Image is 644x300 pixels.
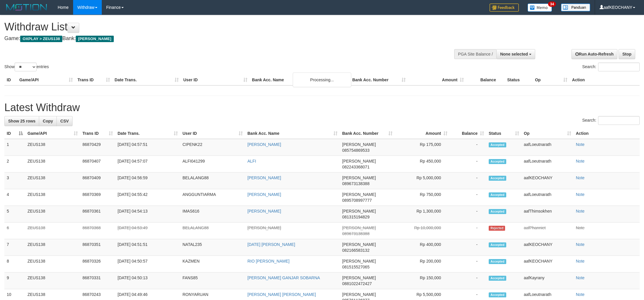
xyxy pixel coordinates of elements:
[247,275,320,280] a: [PERSON_NAME] GANJAR SOBARNA
[25,223,80,239] td: ZEUS138
[350,75,408,85] th: Bank Acc. Number
[598,63,640,71] input: Search:
[342,281,372,286] span: Copy 0881022472427 to clipboard
[576,225,585,230] a: Note
[342,159,376,163] span: [PERSON_NAME]
[582,116,640,125] label: Search:
[395,139,450,156] td: Rp 175,000
[25,239,80,256] td: ZEUS138
[576,175,585,180] a: Note
[247,242,295,247] a: [DATE] [PERSON_NAME]
[56,116,73,126] a: CSV
[548,1,556,7] span: 34
[180,223,245,239] td: BELALANG88
[115,189,180,206] td: [DATE] 04:55:42
[490,4,519,12] img: Feedback.jpg
[450,273,486,289] td: -
[247,175,281,180] a: [PERSON_NAME]
[4,102,640,113] h1: Latest Withdraw
[4,75,17,85] th: ID
[247,192,281,197] a: [PERSON_NAME]
[80,256,115,273] td: 86870326
[60,119,69,123] span: CSV
[4,156,25,173] td: 2
[180,156,245,173] td: ALFI041299
[4,189,25,206] td: 4
[4,116,39,126] a: Show 25 rows
[180,173,245,189] td: BELALANG88
[180,128,245,139] th: User ID: activate to sort column ascending
[4,273,25,289] td: 9
[25,173,80,189] td: ZEUS138
[25,189,80,206] td: ZEUS138
[342,242,376,247] span: [PERSON_NAME]
[342,259,376,263] span: [PERSON_NAME]
[340,128,395,139] th: Bank Acc. Number: activate to sort column ascending
[576,259,585,263] a: Note
[8,119,35,123] span: Show 25 rows
[342,165,369,169] span: Copy 082243368071 to clipboard
[4,173,25,189] td: 3
[342,175,376,180] span: [PERSON_NAME]
[342,198,372,203] span: Copy 0895708997777 to clipboard
[505,75,533,85] th: Status
[4,63,49,71] label: Show entries
[25,273,80,289] td: ZEUS138
[115,273,180,289] td: [DATE] 04:50:13
[395,206,450,223] td: Rp 1,300,000
[247,292,316,297] a: [PERSON_NAME] [PERSON_NAME]
[570,75,640,85] th: Action
[80,239,115,256] td: 86870351
[450,156,486,173] td: -
[576,209,585,213] a: Note
[521,156,574,173] td: aafLoeutnarath
[342,192,376,197] span: [PERSON_NAME]
[80,223,115,239] td: 86870368
[500,52,528,56] span: None selected
[4,223,25,239] td: 6
[450,173,486,189] td: -
[15,63,37,71] select: Showentries
[115,156,180,173] td: [DATE] 04:57:07
[450,189,486,206] td: -
[4,139,25,156] td: 1
[342,215,369,219] span: Copy 081315194829 to clipboard
[342,248,369,253] span: Copy 082166583132 to clipboard
[408,75,466,85] th: Amount
[450,139,486,156] td: -
[574,128,640,139] th: Action
[489,142,506,147] span: Accepted
[4,21,423,33] h1: Withdraw List
[342,292,376,297] span: [PERSON_NAME]
[115,239,180,256] td: [DATE] 04:51:51
[576,275,585,280] a: Note
[115,223,180,239] td: [DATE] 04:53:49
[25,128,80,139] th: Game/API: activate to sort column ascending
[39,116,57,126] a: Copy
[521,223,574,239] td: aafPhanniet
[342,209,376,213] span: [PERSON_NAME]
[247,225,281,230] a: [PERSON_NAME]
[561,4,590,11] img: panduan.png
[293,73,351,87] div: Processing...
[598,116,640,125] input: Search:
[576,242,585,247] a: Note
[521,206,574,223] td: aafThimsokhen
[342,275,376,280] span: [PERSON_NAME]
[395,239,450,256] td: Rp 400,000
[342,181,369,186] span: Copy 089673138388 to clipboard
[4,36,423,42] h4: Game: Bank:
[247,142,281,147] a: [PERSON_NAME]
[521,139,574,156] td: aafLoeutnarath
[80,206,115,223] td: 86870361
[571,49,617,59] a: Run Auto-Refresh
[533,75,570,85] th: Op
[466,75,505,85] th: Balance
[489,292,506,297] span: Accepted
[395,173,450,189] td: Rp 5,000,000
[75,75,112,85] th: Trans ID
[180,206,245,223] td: IMAS616
[489,276,506,281] span: Accepted
[521,128,574,139] th: Op: activate to sort column ascending
[250,75,350,85] th: Bank Acc. Name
